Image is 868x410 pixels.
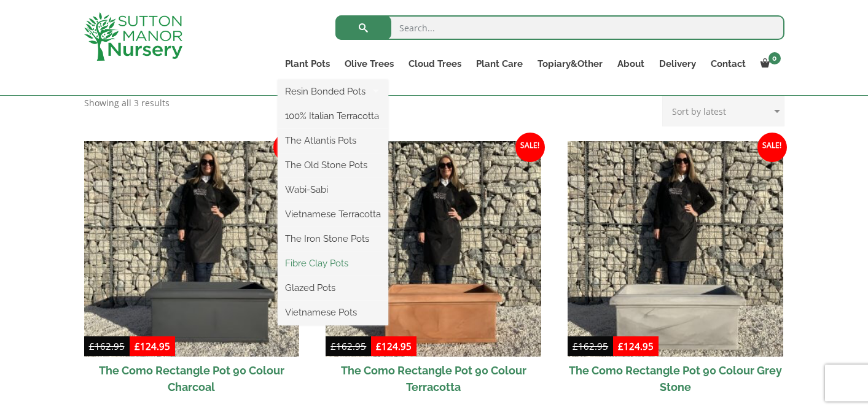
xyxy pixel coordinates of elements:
h2: The Como Rectangle Pot 90 Colour Charcoal [84,357,300,401]
a: Olive Trees [337,55,401,72]
a: Wabi-Sabi [278,180,388,199]
img: logo [84,12,182,61]
span: £ [376,340,381,352]
span: 0 [768,52,781,64]
a: 100% Italian Terracotta [278,107,388,125]
img: The Como Rectangle Pot 90 Colour Grey Stone [568,141,783,357]
a: Sale! The Como Rectangle Pot 90 Colour Terracotta [326,141,541,401]
bdi: 162.95 [573,340,608,352]
span: Sale! [515,133,545,162]
a: Topiary&Other [530,55,610,72]
a: Sale! The Como Rectangle Pot 90 Colour Grey Stone [568,141,783,401]
a: Contact [703,55,753,72]
span: £ [573,340,578,352]
h2: The Como Rectangle Pot 90 Colour Terracotta [326,357,541,401]
span: £ [618,340,624,352]
a: Sale! The Como Rectangle Pot 90 Colour Charcoal [84,141,300,401]
input: Search... [335,15,784,40]
a: Glazed Pots [278,279,388,297]
span: £ [135,340,140,352]
bdi: 162.95 [89,340,125,352]
a: Resin Bonded Pots [278,82,388,101]
select: Shop order [662,96,784,126]
img: The Como Rectangle Pot 90 Colour Charcoal [84,141,300,357]
span: Sale! [757,133,787,162]
a: Delivery [652,55,703,72]
a: 0 [753,55,784,72]
a: Vietnamese Terracotta [278,205,388,223]
a: The Old Stone Pots [278,156,388,174]
bdi: 124.95 [376,340,412,352]
bdi: 124.95 [135,340,170,352]
bdi: 124.95 [618,340,654,352]
a: Plant Care [469,55,530,72]
span: Sale! [273,133,303,162]
bdi: 162.95 [330,340,366,352]
span: £ [89,340,95,352]
span: £ [330,340,336,352]
img: The Como Rectangle Pot 90 Colour Terracotta [326,141,541,357]
a: The Iron Stone Pots [278,230,388,248]
a: Plant Pots [278,55,337,72]
a: Vietnamese Pots [278,303,388,322]
a: About [610,55,652,72]
a: The Atlantis Pots [278,131,388,150]
p: Showing all 3 results [84,96,170,110]
a: Fibre Clay Pots [278,254,388,273]
a: Cloud Trees [401,55,469,72]
h2: The Como Rectangle Pot 90 Colour Grey Stone [568,357,783,401]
